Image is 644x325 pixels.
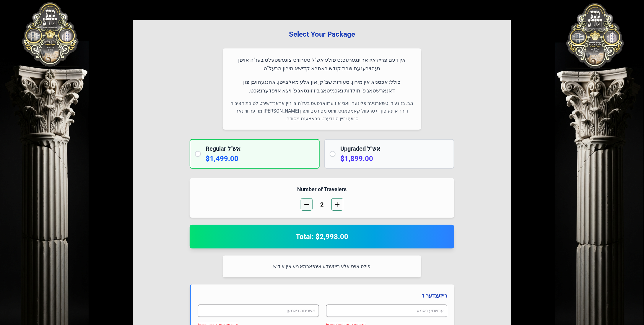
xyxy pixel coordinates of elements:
p: $1,499.00 [206,154,314,163]
p: נ.ב. בנוגע די טשארטער פליגער וואס איז ערווארטעט בעז"ה צו זיין אראנדזשירט לטובת הציבור דורך איינע ... [230,100,414,123]
h2: Total: $2,998.00 [197,232,447,241]
h4: רייזענדער 1 [198,292,447,300]
h3: Select Your Package [142,30,502,39]
p: כולל: אכסניא אין מירון, סעודות שב"ק, און אלע מאלצייטן, אהנגעהויבן פון דאנארשטאג פ' תולדות נאכמיטא... [230,78,414,95]
h2: Regular אש"ל [206,144,314,153]
p: פילט אויס אלע רייזענדע אינפארמאציע אין אידיש [230,263,414,270]
p: אין דעם פרייז איז אריינגערעכנט פולע אש"ל סערוויס צוגעשטעלט בעז"ה אויפן געהויבענעם שבת קודש באתרא ... [230,56,414,73]
span: 2 [315,200,329,209]
h2: Upgraded אש"ל [340,144,449,153]
p: $1,899.00 [340,154,449,163]
h4: Number of Travelers [197,185,447,194]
